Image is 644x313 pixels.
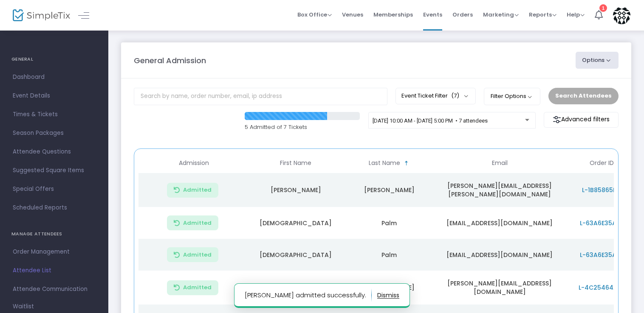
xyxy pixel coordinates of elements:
span: L-4C25464A-5 [579,283,625,292]
span: Admitted [183,284,212,291]
input: Search by name, order number, email, ip address [134,88,387,105]
span: Events [423,4,442,25]
td: Palm [342,207,436,239]
td: [DEMOGRAPHIC_DATA] [249,207,342,239]
td: [EMAIL_ADDRESS][DOMAIN_NAME] [436,239,563,271]
span: Attendee List [13,265,96,276]
td: [PERSON_NAME][EMAIL_ADDRESS][DOMAIN_NAME] [436,271,563,305]
span: Waitlist [13,302,34,311]
button: Admitted [167,215,218,230]
span: Orders [452,4,473,25]
span: Reports [529,11,556,19]
td: [PERSON_NAME] [249,271,342,305]
td: [PERSON_NAME][EMAIL_ADDRESS][PERSON_NAME][DOMAIN_NAME] [436,173,563,207]
span: L-63A6E35A-5 [580,219,624,227]
span: Memberships [373,4,413,25]
p: 5 Admitted of 7 Tickets [245,123,360,131]
span: (7) [451,92,459,99]
span: L-63A6E35A-5 [580,251,624,259]
span: Box Office [297,11,332,19]
span: Admitted [183,187,212,193]
td: [PERSON_NAME] [342,173,436,207]
span: Attendee Communication [13,284,96,295]
td: [DEMOGRAPHIC_DATA] [249,239,342,271]
span: Special Offers [13,184,96,195]
span: Season Packages [13,128,96,139]
m-button: Advanced filters [544,112,619,128]
td: [EMAIL_ADDRESS][DOMAIN_NAME] [436,207,563,239]
m-panel-title: General Admission [134,55,206,66]
span: Last Name [369,159,400,167]
button: Admitted [167,280,218,295]
span: [DATE] 10:00 AM - [DATE] 5:00 PM • 7 attendees [373,117,488,124]
button: Event Ticket Filter(7) [395,88,476,104]
button: Admitted [167,247,218,262]
td: Palm [342,239,436,271]
span: Dashboard [13,72,96,83]
span: Event Details [13,90,96,101]
span: First Name [280,159,311,167]
p: [PERSON_NAME] admitted successfully. [245,288,372,302]
h4: GENERAL [11,51,97,68]
span: Sortable [403,160,410,167]
button: Options [576,52,619,69]
img: filter [553,115,561,124]
span: Scheduled Reports [13,202,96,213]
span: Suggested Square Items [13,165,96,176]
span: Order Management [13,246,96,257]
span: Admitted [183,220,212,226]
button: dismiss [377,288,399,302]
span: Help [567,11,585,19]
span: Email [492,159,508,167]
td: [PERSON_NAME] [342,271,436,305]
span: L-1B85865F-1 [582,186,621,194]
button: Filter Options [484,88,540,105]
span: Admission [179,159,209,167]
td: [PERSON_NAME] [249,173,342,207]
span: Venues [342,4,363,25]
button: Admitted [167,183,218,198]
span: Order ID [590,159,614,167]
h4: MANAGE ATTENDEES [11,226,97,243]
span: Admitted [183,252,212,258]
span: Attendee Questions [13,146,96,157]
div: 1 [599,4,607,12]
span: Times & Tickets [13,109,96,120]
span: Marketing [483,11,519,19]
